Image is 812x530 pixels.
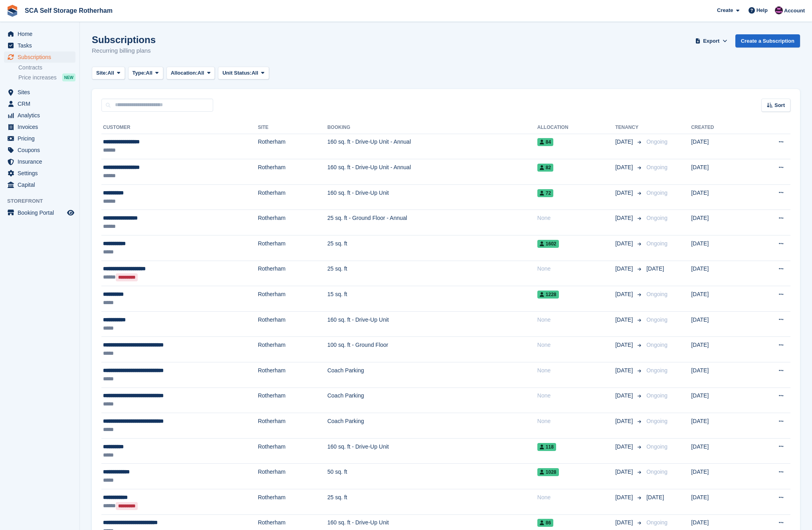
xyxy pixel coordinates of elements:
span: Ongoing [646,469,667,475]
th: Tenancy [615,121,643,134]
td: Rotherham [258,134,327,159]
td: 25 sq. ft [327,235,537,261]
span: [DATE] [646,265,664,272]
img: Dale Chapman [775,6,783,14]
td: Rotherham [258,489,327,515]
span: 1602 [537,240,559,248]
td: [DATE] [691,159,749,185]
span: [DATE] [615,417,634,425]
a: SCA Self Storage Rotherham [22,4,116,17]
td: [DATE] [691,261,749,286]
td: 160 sq. ft - Drive-Up Unit [327,311,537,337]
a: Create a Subscription [735,34,800,47]
td: Coach Parking [327,362,537,388]
button: Export [694,34,729,47]
span: [DATE] [615,214,634,222]
td: [DATE] [691,210,749,235]
span: Pricing [18,133,65,144]
div: None [537,316,615,324]
td: Rotherham [258,184,327,210]
span: Ongoing [646,240,667,247]
a: Price increases NEW [18,73,75,82]
th: Booking [327,121,537,134]
span: Ongoing [646,342,667,348]
div: NEW [62,73,75,81]
div: None [537,265,615,273]
span: Sort [774,101,785,109]
span: Allocation: [171,69,198,77]
p: Recurring billing plans [92,46,156,55]
td: Rotherham [258,286,327,312]
td: [DATE] [691,337,749,362]
td: Rotherham [258,235,327,261]
span: 1228 [537,291,559,299]
span: Ongoing [646,164,667,170]
span: CRM [18,98,65,109]
span: Booking Portal [18,207,65,218]
a: menu [4,28,75,40]
span: [DATE] [615,493,634,502]
td: Rotherham [258,337,327,362]
span: Home [18,28,65,40]
td: Rotherham [258,438,327,464]
span: Help [757,6,768,14]
span: Ongoing [646,367,667,374]
span: Subscriptions [18,51,65,63]
span: Site: [96,69,107,77]
td: 25 sq. ft [327,489,537,515]
span: [DATE] [615,366,634,375]
span: Account [784,7,805,15]
td: 160 sq. ft - Drive-Up Unit [327,184,537,210]
span: 72 [537,189,553,197]
span: Coupons [18,144,65,156]
h1: Subscriptions [92,34,156,45]
span: Tasks [18,40,65,51]
span: Type: [133,69,146,77]
button: Allocation: All [166,67,215,80]
span: Price increases [18,74,57,81]
span: Export [703,37,719,45]
div: None [537,341,615,349]
td: 25 sq. ft - Ground Floor - Annual [327,210,537,235]
td: 25 sq. ft [327,261,537,286]
span: Ongoing [646,443,667,450]
td: 160 sq. ft - Drive-Up Unit - Annual [327,134,537,159]
span: All [146,69,152,77]
button: Unit Status: All [218,67,269,80]
span: [DATE] [615,392,634,400]
td: [DATE] [691,489,749,515]
a: menu [4,133,75,144]
a: Contracts [18,64,75,71]
td: Rotherham [258,210,327,235]
span: [DATE] [615,290,634,299]
span: [DATE] [615,443,634,451]
a: menu [4,40,75,51]
a: Preview store [66,208,75,218]
td: Rotherham [258,311,327,337]
a: menu [4,144,75,156]
span: [DATE] [646,494,664,500]
span: All [252,69,258,77]
a: menu [4,98,75,109]
span: [DATE] [615,138,634,146]
td: [DATE] [691,413,749,439]
span: Ongoing [646,215,667,221]
span: Unit Status: [222,69,252,77]
a: menu [4,168,75,179]
td: Rotherham [258,159,327,185]
td: [DATE] [691,464,749,489]
span: [DATE] [615,316,634,324]
img: stora-icon-8386f47178a22dfd0bd8f6a31ec36ba5ce8667c1dd55bd0f319d3a0aa187defe.svg [6,5,18,17]
td: Rotherham [258,362,327,388]
span: [DATE] [615,189,634,197]
td: [DATE] [691,311,749,337]
span: Ongoing [646,138,667,145]
span: Ongoing [646,519,667,526]
span: Sites [18,87,65,98]
span: 82 [537,164,553,172]
span: [DATE] [615,239,634,248]
div: None [537,366,615,375]
th: Site [258,121,327,134]
th: Customer [101,121,258,134]
span: 84 [537,138,553,146]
